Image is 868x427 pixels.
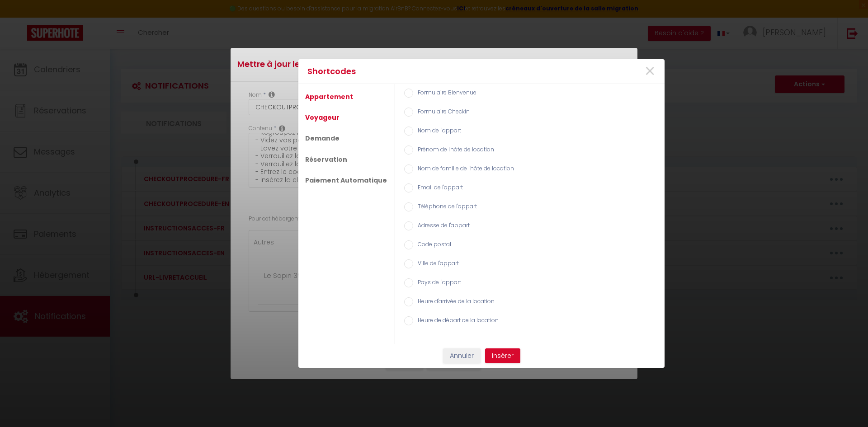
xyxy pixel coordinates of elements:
[644,58,656,85] span: ×
[301,130,344,146] a: Demande
[413,278,461,288] label: Pays de l'appart
[301,89,358,105] a: Appartement
[413,221,470,231] label: Adresse de l'appart
[413,259,459,269] label: Ville de l'appart
[413,89,476,99] label: Formulaire Bienvenue
[413,297,495,307] label: Heure d'arrivée de la location
[413,202,477,212] label: Téléphone de l'appart
[413,240,451,250] label: Code postal
[413,316,499,326] label: Heure de départ de la location
[413,183,463,193] label: Email de l'appart
[301,172,392,188] a: Paiement Automatique
[301,109,344,126] a: Voyageur
[301,151,352,168] a: Réservation
[413,164,514,174] label: Nom de famille de l'hôte de location
[485,348,520,364] button: Insérer
[413,127,461,136] label: Nom de l'appart
[644,62,656,81] button: Close
[307,65,536,78] h4: Shortcodes
[7,4,34,31] button: Ouvrir le widget de chat LiveChat
[413,108,470,117] label: Formulaire Checkin
[443,348,481,364] button: Annuler
[413,145,494,155] label: Prénom de l'hôte de location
